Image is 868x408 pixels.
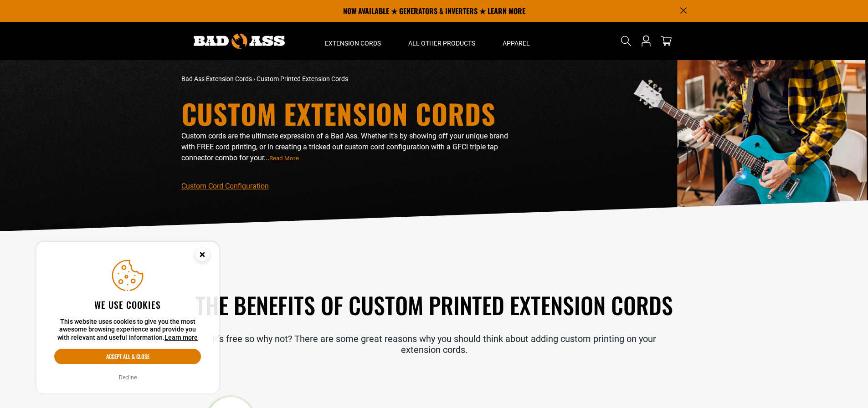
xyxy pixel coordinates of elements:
a: Learn more [164,334,198,341]
summary: Apparel [489,22,544,60]
h1: Custom Extension Cords [181,100,514,127]
span: Custom Printed Extension Cords [257,75,348,82]
span: All Other Products [408,39,475,47]
h2: The Benefits of Custom Printed Extension Cords [181,290,687,320]
span: Apparel [503,39,530,47]
summary: Search [619,34,633,48]
h2: We use cookies [54,299,201,311]
p: Custom cords are the ultimate expression of a Bad Ass. Whether it’s by showing off your unique br... [181,131,514,163]
p: It’s free so why not? There are some great reasons why you should think about adding custom print... [181,333,687,355]
img: Bad Ass Extension Cords [194,34,285,49]
p: This website uses cookies to give you the most awesome browsing experience and provide you with r... [54,318,201,342]
a: Bad Ass Extension Cords [181,75,252,82]
aside: Cookie Consent [36,242,219,394]
span: Read More [269,155,299,162]
span: › [253,75,255,82]
summary: All Other Products [395,22,489,60]
summary: Extension Cords [311,22,395,60]
button: Accept all & close [54,349,201,364]
a: Custom Cord Configuration [181,182,269,190]
nav: breadcrumbs [181,74,514,84]
button: Decline [116,373,139,382]
span: Extension Cords [325,39,381,47]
